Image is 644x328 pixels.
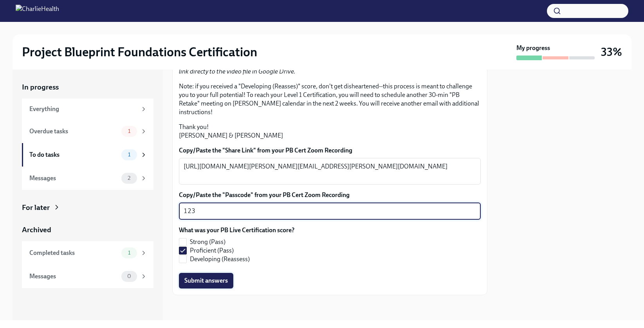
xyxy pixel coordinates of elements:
label: Copy/Paste the "Share Link" from your PB Cert Zoom Recording [179,146,481,155]
span: 2 [123,175,135,181]
div: Completed tasks [29,249,118,257]
div: For later [22,203,50,213]
a: Messages0 [22,265,153,288]
div: Messages [29,272,118,281]
span: Proficient (Pass) [190,246,234,255]
div: Overdue tasks [29,127,118,136]
a: Completed tasks1 [22,241,153,265]
div: Everything [29,105,137,113]
img: CharlieHealth [16,5,59,17]
span: 1 [123,128,135,134]
span: 0 [123,273,136,279]
a: Overdue tasks1 [22,120,153,143]
a: Archived [22,225,153,235]
p: Note: if you received a "Developing (Reasses)" score, don't get disheartened--this process is mea... [179,82,481,117]
div: To do tasks [29,151,118,159]
a: For later [22,203,153,213]
span: 1 [123,250,135,256]
p: Thank you! [PERSON_NAME] & [PERSON_NAME] [179,123,481,140]
h3: 33% [601,45,622,59]
span: Developing (Reassess) [190,255,250,263]
label: What was your PB Live Certification score? [179,226,294,235]
a: To do tasks1 [22,143,153,167]
label: Copy/Paste the "Passcode" from your PB Cert Zoom Recording [179,191,481,199]
button: Submit answers [179,273,233,289]
span: Strong (Pass) [190,238,225,246]
div: Messages [29,174,118,183]
a: Messages2 [22,167,153,190]
span: 1 [123,152,135,158]
textarea: [URL][DOMAIN_NAME][PERSON_NAME][EMAIL_ADDRESS][PERSON_NAME][DOMAIN_NAME] [184,162,476,181]
span: Submit answers [184,277,228,285]
textarea: 123 [184,206,476,216]
strong: My progress [516,44,550,52]
a: Everything [22,99,153,120]
h2: Project Blueprint Foundations Certification [22,44,257,60]
a: In progress [22,82,153,92]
